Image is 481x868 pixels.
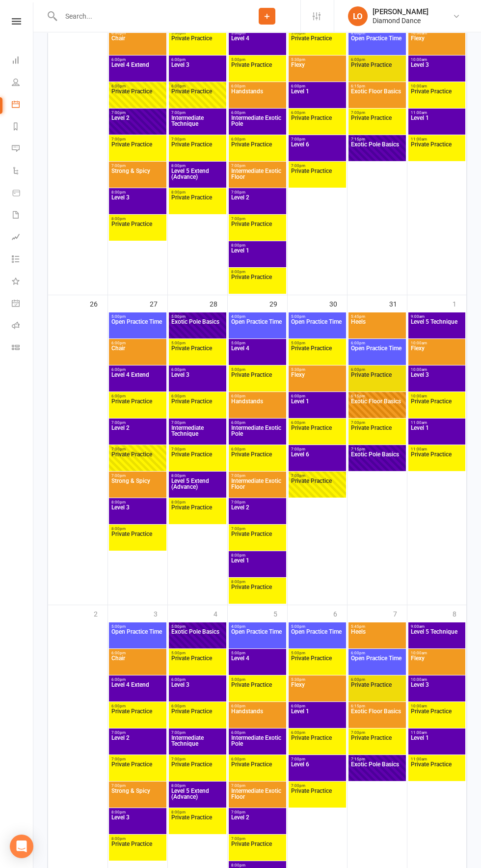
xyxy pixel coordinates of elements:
[231,500,284,504] span: 7:00pm
[350,651,404,655] span: 6:00pm
[111,111,164,115] span: 7:00pm
[231,730,284,735] span: 6:00pm
[231,141,284,159] span: Private Practice
[171,708,224,726] span: Private Practice
[231,624,284,629] span: 4:00pm
[12,271,34,293] a: What's New
[231,372,284,390] span: Private Practice
[111,814,164,832] span: Level 3
[171,115,224,133] span: Intermediate Technique
[12,227,34,249] a: Assessments
[231,367,284,372] span: 5:00pm
[111,217,164,221] span: 8:00pm
[111,677,164,682] span: 6:00pm
[111,837,164,841] span: 8:00pm
[350,655,404,673] span: Open Practice Time
[410,735,463,753] span: Level 1
[171,655,224,673] span: Private Practice
[90,295,107,311] div: 26
[333,605,347,621] div: 6
[111,398,164,416] span: Private Practice
[171,372,224,390] span: Level 3
[111,527,164,531] span: 8:00pm
[12,50,34,72] a: Dashboard
[231,708,284,726] span: Handstands
[410,141,463,159] span: Private Practice
[291,345,344,363] span: Private Practice
[291,677,344,682] span: 5:30pm
[171,141,224,159] span: Private Practice
[94,605,107,621] div: 2
[111,531,164,549] span: Private Practice
[231,677,284,682] span: 5:00pm
[231,420,284,425] span: 6:00pm
[231,394,284,398] span: 6:00pm
[231,531,284,549] span: Private Practice
[350,704,404,708] span: 6:15pm
[171,137,224,141] span: 7:00pm
[111,345,164,363] span: Chair
[373,16,428,25] div: Diamond Dance
[111,141,164,159] span: Private Practice
[111,708,164,726] span: Private Practice
[410,677,463,682] span: 10:00am
[350,319,404,336] span: Heels
[410,447,463,451] span: 11:00am
[111,810,164,814] span: 8:00pm
[171,814,224,832] span: Private Practice
[410,62,463,80] span: Level 3
[291,367,344,372] span: 5:30pm
[350,372,404,390] span: Private Practice
[410,398,463,416] span: Private Practice
[231,319,284,336] span: Open Practice Time
[291,314,344,319] span: 5:00pm
[329,295,347,311] div: 30
[231,478,284,496] span: Intermediate Exotic Floor
[291,319,344,336] span: Open Practice Time
[291,341,344,345] span: 5:00pm
[111,735,164,753] span: Level 2
[410,88,463,106] span: Private Practice
[171,168,224,186] span: Level 5 Extend (Advance)
[350,708,404,726] span: Exotic Floor Basics
[291,682,344,700] span: Flexy
[231,810,284,814] span: 7:00pm
[273,605,287,621] div: 5
[171,447,224,451] span: 7:00pm
[291,88,344,106] span: Level 1
[171,629,224,646] span: Exotic Pole Basics
[389,295,407,311] div: 31
[231,704,284,708] span: 6:00pm
[171,651,224,655] span: 5:00pm
[171,420,224,425] span: 7:00pm
[291,141,344,159] span: Level 6
[12,116,34,139] a: Reports
[453,605,466,621] div: 8
[171,62,224,80] span: Level 3
[350,451,404,469] span: Exotic Pole Basics
[350,629,404,646] span: Heels
[291,708,344,726] span: Level 1
[171,788,224,806] span: Level 5 Extend (Advance)
[111,500,164,504] span: 8:00pm
[231,62,284,80] span: Private Practice
[231,558,284,575] span: Level 1
[231,398,284,416] span: Handstands
[291,704,344,708] span: 6:00pm
[111,784,164,788] span: 7:00pm
[350,682,404,700] span: Private Practice
[214,605,227,621] div: 4
[291,478,344,496] span: Private Practice
[210,295,227,311] div: 28
[111,788,164,806] span: Strong & Spicy
[410,682,463,700] span: Level 3
[231,814,284,832] span: Level 2
[410,84,463,88] span: 10:00am
[171,111,224,115] span: 7:00pm
[350,111,404,115] span: 7:00pm
[154,605,167,621] div: 3
[350,761,404,779] span: Exotic Pole Basics
[171,195,224,212] span: Private Practice
[291,735,344,753] span: Private Practice
[10,835,33,858] div: Open Intercom Messenger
